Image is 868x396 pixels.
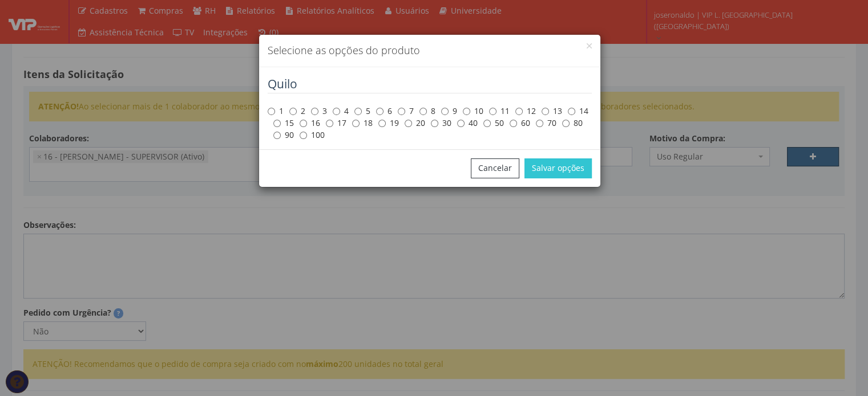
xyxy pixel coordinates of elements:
label: 10 [463,105,483,117]
button: Salvar opções [524,158,592,178]
label: 15 [273,117,294,129]
label: 70 [536,117,556,129]
legend: Quilo [268,76,592,93]
label: 90 [273,129,294,141]
label: 80 [562,117,583,129]
label: 13 [542,105,562,117]
label: 40 [457,117,478,129]
label: 8 [419,105,435,117]
label: 2 [289,105,305,117]
label: 12 [515,105,536,117]
label: 20 [405,117,425,129]
button: Cancelar [471,158,519,178]
label: 16 [300,117,320,129]
label: 7 [398,105,414,117]
label: 18 [352,117,373,129]
label: 50 [483,117,504,129]
label: 14 [568,105,588,117]
label: 30 [431,117,451,129]
label: 3 [311,105,327,117]
label: 9 [441,105,457,117]
label: 6 [376,105,392,117]
label: 11 [489,105,510,117]
label: 5 [354,105,370,117]
label: 60 [510,117,530,129]
label: 4 [333,105,349,117]
h4: Selecione as opções do produto [268,43,592,58]
label: 17 [326,117,346,129]
label: 19 [378,117,399,129]
label: 100 [300,129,325,141]
label: 1 [268,105,284,117]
